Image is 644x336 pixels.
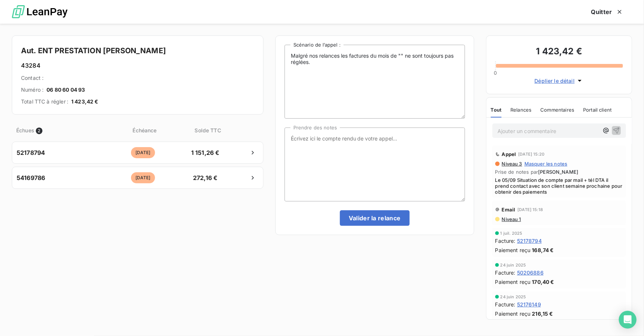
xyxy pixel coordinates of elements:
[12,2,68,22] img: logo LeanPay
[17,148,45,157] span: 52178794
[519,152,545,156] span: [DATE] 15:20
[495,237,516,245] span: Facture :
[495,278,531,286] span: Paiement reçu
[495,269,516,276] span: Facture :
[535,77,575,85] span: Déplier le détail
[517,237,542,245] span: 52178794
[541,107,575,113] span: Commentaires
[494,70,497,76] span: 0
[538,169,578,175] span: [PERSON_NAME]
[21,74,44,82] span: Contact :
[495,310,531,318] span: Paiement reçu
[518,207,543,212] span: [DATE] 15:18
[340,210,410,226] button: Valider la relance
[495,301,516,308] span: Facture :
[21,61,254,70] h6: 43284
[17,173,45,182] span: 54169786
[500,263,526,267] span: 24 juin 2025
[47,86,85,94] span: 06 80 60 04 93
[501,161,522,167] span: Niveau 3
[582,4,632,20] button: Quitter
[21,86,44,94] span: Numéro :
[495,246,531,254] span: Paiement reçu
[619,311,637,329] div: Open Intercom Messenger
[517,269,544,276] span: 50206886
[285,45,465,119] textarea: Malgré nos relances les factures du mois de "" ne sont toujours pas réglées.
[131,172,155,183] span: [DATE]
[16,126,34,134] span: Échues
[502,207,516,213] span: Email
[495,169,623,175] span: Prise de notes par
[495,45,623,60] h3: 1 423,42 €
[501,216,521,222] span: Niveau 1
[533,77,586,85] button: Déplier le détail
[510,107,531,113] span: Relances
[500,231,523,235] span: 1 juil. 2025
[36,128,42,134] span: 2
[500,295,526,299] span: 24 juin 2025
[532,246,554,254] span: 168,74 €
[524,161,568,167] span: Masquer les notes
[186,173,225,182] span: 272,16 €
[491,107,502,113] span: Tout
[532,278,554,286] span: 170,40 €
[71,98,99,105] span: 1 423,42 €
[517,301,541,308] span: 52176149
[532,310,553,318] span: 216,15 €
[502,151,516,157] span: Appel
[189,126,227,134] span: Solde TTC
[186,148,225,157] span: 1 151,26 €
[583,107,612,113] span: Portail client
[102,126,187,134] span: Échéance
[131,147,155,158] span: [DATE]
[21,98,68,105] span: Total TTC à régler :
[21,45,254,57] h4: Aut. ENT PRESTATION [PERSON_NAME]
[495,177,623,195] span: Le 05/09 Situation de compte par mail + tél DTA il prend contact avec son client semaine prochain...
